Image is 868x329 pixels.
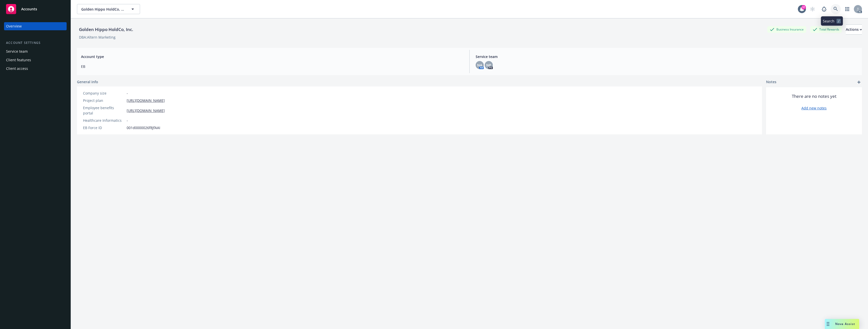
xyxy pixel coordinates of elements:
a: add [856,79,862,85]
div: Golden Hippo HoldCo, Inc. [77,26,135,33]
div: Account settings [4,40,67,45]
a: [URL][DOMAIN_NAME] [127,98,165,103]
a: Search [831,4,841,14]
a: Overview [4,22,67,30]
span: 001d0000026f8JfAAI [127,125,160,130]
button: Nova Assist [825,319,859,329]
a: Client access [4,65,67,73]
span: Golden Hippo HoldCo, Inc. [81,7,125,12]
span: NA [477,63,482,68]
div: EB Force ID [83,125,125,130]
div: Overview [6,22,22,30]
a: [URL][DOMAIN_NAME] [127,108,165,113]
div: Drag to move [825,319,831,329]
a: Switch app [842,4,852,14]
a: Service team [4,47,67,55]
a: Client features [4,56,67,64]
div: Business Insurance [767,26,806,33]
span: Accounts [21,7,37,11]
div: Client access [6,65,28,73]
span: - [127,91,128,96]
div: Actions [846,25,862,34]
button: Golden Hippo HoldCo, Inc. [77,4,140,14]
div: Client features [6,56,31,64]
a: Add new notes [801,105,827,111]
a: Report a Bug [819,4,829,14]
span: Account type [81,54,463,59]
a: Accounts [4,2,67,16]
button: Actions [846,24,862,35]
div: Service team [6,47,28,55]
span: - [127,118,128,123]
span: Nova Assist [835,322,855,326]
span: Service team [476,54,858,59]
div: Company size [83,91,125,96]
span: NP [486,63,491,68]
div: Project plan [83,98,125,103]
span: There are no notes yet [792,93,836,99]
span: Notes [766,79,776,85]
div: Healthcare Informatics [83,118,125,123]
span: General info [77,79,98,84]
div: Total Rewards [810,26,842,33]
a: Start snowing [807,4,818,14]
div: 37 [801,5,806,10]
div: Employee benefits portal [83,105,125,116]
span: EB [81,64,463,69]
div: DBA: Altern Marketing [79,35,116,40]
